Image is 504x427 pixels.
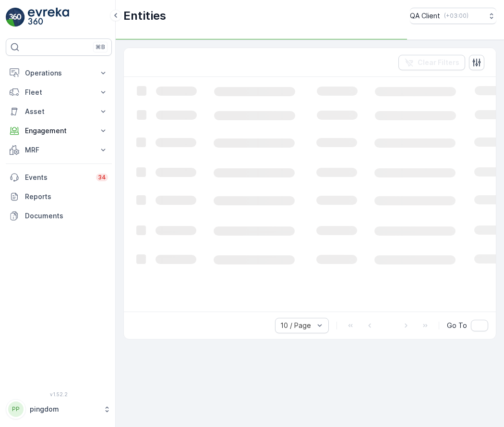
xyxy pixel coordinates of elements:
[25,173,90,182] p: Events
[6,168,112,187] a: Events34
[25,68,93,78] p: Operations
[8,402,24,417] div: PP
[25,126,93,136] p: Engagement
[6,8,25,27] img: logo
[123,8,166,24] p: Entities
[410,11,440,21] p: QA Client
[410,8,496,24] button: QA Client(+03:00)
[447,321,467,330] span: Go To
[25,192,108,201] p: Reports
[6,63,112,83] button: Operations
[6,206,112,226] a: Documents
[6,140,112,160] button: MRF
[28,8,69,27] img: logo_light-DOdMpM7g.png
[6,102,112,121] button: Asset
[6,121,112,140] button: Engagement
[6,187,112,206] a: Reports
[418,58,459,67] p: Clear Filters
[398,55,465,70] button: Clear Filters
[25,145,93,155] p: MRF
[6,391,112,397] span: v 1.52.2
[6,399,112,419] button: PPpingdom
[444,12,468,20] p: ( +03:00 )
[98,174,106,181] p: 34
[30,404,98,414] p: pingdom
[96,43,105,51] p: ⌘B
[25,107,93,116] p: Asset
[6,83,112,102] button: Fleet
[25,88,93,97] p: Fleet
[25,211,108,221] p: Documents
